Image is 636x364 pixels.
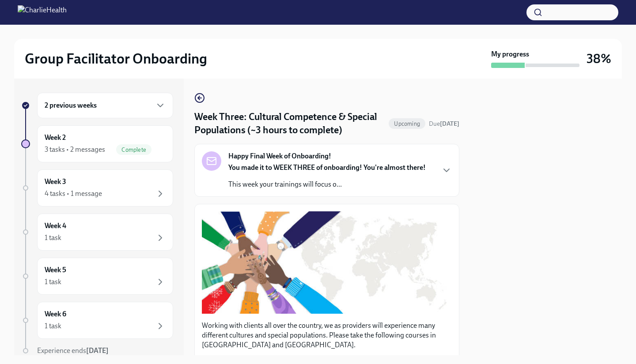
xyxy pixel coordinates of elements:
[194,110,385,137] h4: Week Three: Cultural Competence & Special Populations (~3 hours to complete)
[45,309,66,319] h6: Week 6
[21,169,173,206] a: Week 34 tasks • 1 message
[440,120,459,128] strong: [DATE]
[491,49,529,59] strong: My progress
[45,321,61,331] div: 1 task
[45,233,61,243] div: 1 task
[45,189,102,199] div: 4 tasks • 1 message
[21,214,173,251] a: Week 41 task
[45,277,61,287] div: 1 task
[18,5,67,19] img: CharlieHealth
[45,265,66,275] h6: Week 5
[228,151,331,161] strong: Happy Final Week of Onboarding!
[21,258,173,295] a: Week 51 task
[429,120,459,128] span: September 15th, 2025 09:00
[21,125,173,162] a: Week 23 tasks • 2 messagesComplete
[45,101,97,110] h6: 2 previous weeks
[45,177,66,187] h6: Week 3
[389,120,425,127] span: Upcoming
[37,346,109,355] span: Experience ends
[116,146,151,153] span: Complete
[45,145,105,154] div: 3 tasks • 2 messages
[202,321,452,350] p: Working with clients all over the country, we as providers will experience many different culture...
[86,346,109,355] strong: [DATE]
[228,180,426,189] p: This week your trainings will focus o...
[202,211,452,314] button: Zoom image
[25,50,207,68] h2: Group Facilitator Onboarding
[429,120,459,128] span: Due
[228,163,426,172] strong: You made it to WEEK THREE of onboarding! You're almost there!
[45,133,66,143] h6: Week 2
[37,93,173,118] div: 2 previous weeks
[21,302,173,339] a: Week 61 task
[587,51,611,67] h3: 38%
[45,221,66,231] h6: Week 4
